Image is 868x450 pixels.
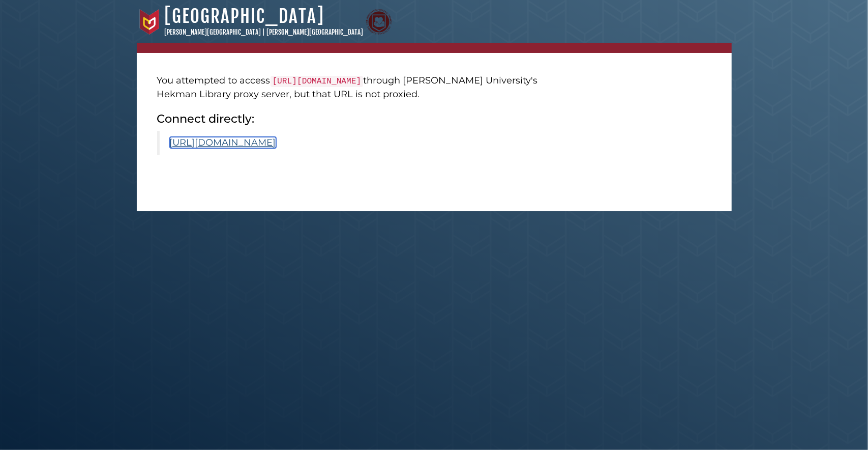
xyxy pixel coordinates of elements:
[271,76,364,87] code: [URL][DOMAIN_NAME]
[157,74,566,101] p: You attempted to access through [PERSON_NAME] University's Hekman Library proxy server, but that ...
[366,9,392,35] img: Calvin Theological Seminary
[157,111,566,126] h2: Connect directly:
[137,9,162,35] img: Calvin University
[165,5,325,27] a: [GEOGRAPHIC_DATA]
[170,137,276,148] a: [URL][DOMAIN_NAME]
[137,43,732,53] nav: breadcrumb
[165,27,364,38] p: [PERSON_NAME][GEOGRAPHIC_DATA] | [PERSON_NAME][GEOGRAPHIC_DATA]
